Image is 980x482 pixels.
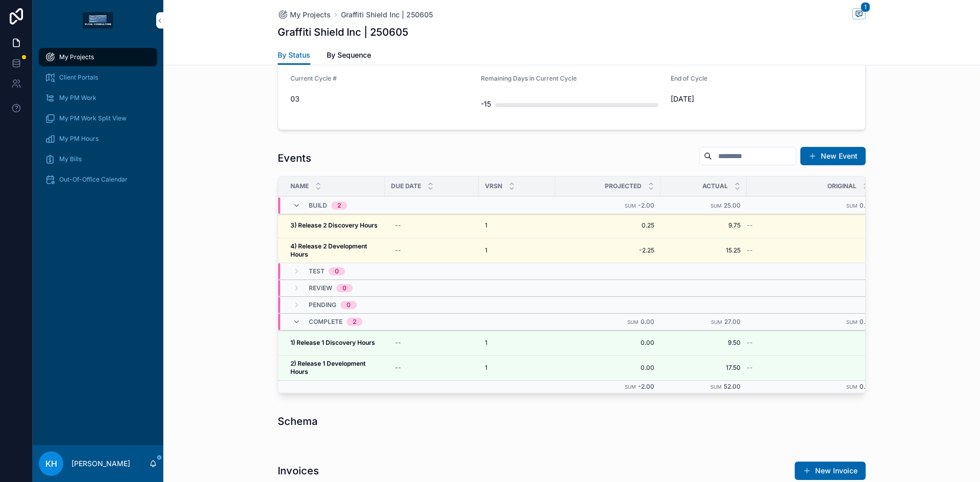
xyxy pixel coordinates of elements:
span: My PM Work Split View [59,114,127,122]
a: 15.25 [667,246,741,255]
span: 1 [485,246,487,255]
small: Sum [625,203,636,209]
a: -- [391,335,473,351]
span: Remaining Days in Current Cycle [481,74,577,82]
a: Out-Of-Office Calendar [39,170,157,189]
small: Sum [710,384,722,390]
span: -- [747,221,753,230]
a: My Projects [278,10,331,20]
span: Original [827,182,856,190]
a: -- [747,339,863,347]
span: 03 [290,94,473,104]
span: 17.50 [667,364,741,372]
a: 0.00 [561,364,654,372]
div: -- [395,339,401,347]
span: Actual [702,182,728,190]
a: 1 [485,246,549,255]
a: -- [747,364,863,372]
small: Sum [711,319,722,325]
div: -- [395,246,401,255]
span: -2.00 [638,201,654,209]
h1: Events [278,151,311,165]
img: App logo [83,12,113,29]
span: 25.00 [724,201,741,209]
span: 1 [485,339,487,347]
a: 4) Release 2 Development Hours [290,242,379,259]
span: -2.00 [638,383,654,390]
h1: Invoices [278,464,319,478]
span: 0.00 [641,318,654,325]
h1: Graffiti Shield Inc | 250605 [278,25,408,39]
a: -2.25 [561,246,654,255]
span: Projected [605,182,642,190]
div: scrollable content [33,41,163,202]
a: My PM Work [39,89,157,107]
span: Graffiti Shield Inc | 250605 [341,10,433,20]
div: 0 [335,267,339,275]
a: -- [391,242,473,259]
div: -15 [481,94,491,114]
span: 0.00 [561,339,654,347]
span: KH [45,458,57,470]
div: -- [395,364,401,372]
a: 1 [485,221,549,230]
span: My PM Hours [59,135,99,143]
span: 0.0 [860,383,869,390]
span: VRSN [485,182,502,190]
small: Sum [846,203,857,209]
a: 9.75 [667,221,741,230]
span: Review [309,284,332,292]
a: 9.50 [667,339,741,347]
div: 0 [342,284,347,292]
a: By Status [278,46,310,65]
span: Out-Of-Office Calendar [59,175,128,184]
span: 1 [485,221,487,230]
span: Client Portals [59,73,98,82]
span: 0.0 [860,318,869,325]
h1: Schema [278,414,317,428]
a: -- [747,246,863,255]
span: End of Cycle [671,74,707,82]
small: Sum [846,384,857,390]
span: 1 [861,2,870,12]
span: Test [309,267,325,275]
a: My PM Hours [39,130,157,148]
a: 1 [485,364,549,372]
span: Name [290,182,309,190]
span: Current Cycle # [290,74,337,82]
strong: 2) Release 1 Development Hours [290,360,367,375]
button: New Event [800,147,866,165]
span: By Sequence [327,50,371,60]
span: 52.00 [724,383,741,390]
a: 1 [485,339,549,347]
span: Pending [309,301,336,309]
button: 1 [852,8,866,21]
p: [PERSON_NAME] [71,459,130,469]
div: -- [395,221,401,230]
span: 0.0 [860,201,869,209]
span: My PM Work [59,94,96,102]
a: 3) Release 2 Discovery Hours [290,221,379,230]
button: New Invoice [795,462,866,480]
a: My PM Work Split View [39,109,157,128]
strong: 1) Release 1 Discovery Hours [290,339,375,346]
a: 1) Release 1 Discovery Hours [290,339,379,347]
div: 0 [347,301,351,309]
strong: 3) Release 2 Discovery Hours [290,221,378,229]
a: 0.25 [561,221,654,230]
a: Client Portals [39,68,157,87]
a: -- [391,360,473,376]
a: My Bills [39,150,157,168]
a: By Sequence [327,46,371,66]
small: Sum [846,319,857,325]
a: My Projects [39,48,157,66]
span: By Status [278,50,310,60]
span: -- [747,339,753,347]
